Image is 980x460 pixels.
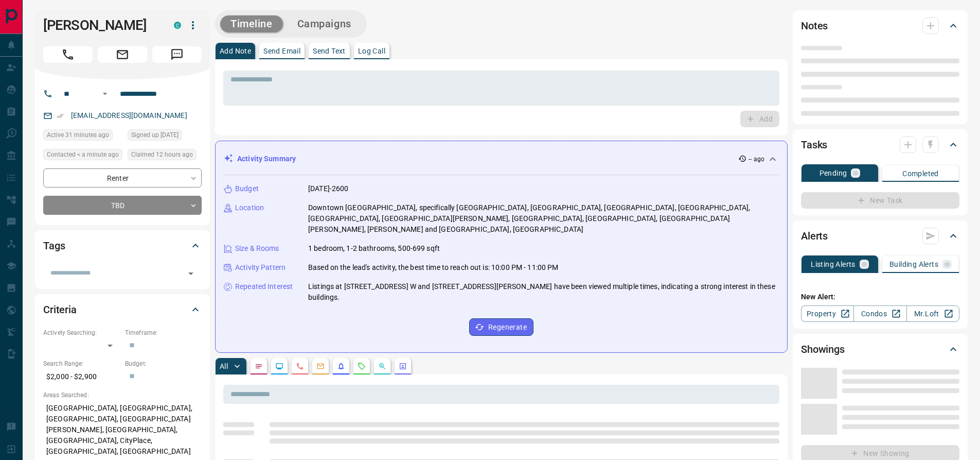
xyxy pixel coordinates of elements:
[399,362,407,370] svg: Agent Actions
[469,318,533,336] button: Regenerate
[287,15,362,32] button: Campaigns
[316,362,325,370] svg: Emails
[308,281,779,303] p: Listings at [STREET_ADDRESS] W and [STREET_ADDRESS][PERSON_NAME] have been viewed multiple times,...
[235,281,293,292] p: Repeated Interest
[801,305,854,322] a: Property
[235,183,259,194] p: Budget
[47,149,119,160] span: Contacted < a minute ago
[224,149,779,168] div: Activity Summary-- ago
[43,297,202,322] div: Criteria
[43,400,202,460] p: [GEOGRAPHIC_DATA], [GEOGRAPHIC_DATA], [GEOGRAPHIC_DATA], [GEOGRAPHIC_DATA][PERSON_NAME], [GEOGRAP...
[235,243,279,254] p: Size & Rooms
[313,47,346,55] p: Send Text
[43,233,202,258] div: Tags
[235,202,264,213] p: Location
[43,328,120,337] p: Actively Searching:
[275,362,283,370] svg: Lead Browsing Activity
[308,183,348,194] p: [DATE]-2600
[801,137,827,153] h2: Tasks
[128,149,202,163] div: Thu Aug 14 2025
[255,362,263,370] svg: Notes
[43,129,122,144] div: Fri Aug 15 2025
[57,112,64,120] svg: Email Verified
[43,390,202,400] p: Areas Searched:
[43,149,122,163] div: Fri Aug 15 2025
[801,292,959,302] p: New Alert:
[43,168,202,188] div: Renter
[131,149,193,160] span: Claimed 12 hours ago
[902,170,939,177] p: Completed
[263,47,300,55] p: Send Email
[43,17,158,33] h1: [PERSON_NAME]
[308,243,440,254] p: 1 bedroom, 1-2 bathrooms, 500-699 sqft
[801,228,828,244] h2: Alerts
[43,196,202,215] div: TBD
[43,368,120,385] p: $2,000 - $2,900
[128,129,202,144] div: Sun May 25 2025
[71,111,187,120] a: [EMAIL_ADDRESS][DOMAIN_NAME]
[220,15,283,32] button: Timeline
[43,301,77,318] h2: Criteria
[235,262,286,273] p: Activity Pattern
[889,261,938,268] p: Building Alerts
[220,363,228,370] p: All
[906,305,959,322] a: Mr.Loft
[378,362,386,370] svg: Opportunities
[801,18,828,34] h2: Notes
[819,169,847,177] p: Pending
[296,362,304,370] svg: Calls
[43,46,93,63] span: Call
[125,359,202,368] p: Budget:
[131,130,179,140] span: Signed up [DATE]
[152,46,202,63] span: Message
[98,46,147,63] span: Email
[184,266,198,281] button: Open
[801,341,845,357] h2: Showings
[237,154,296,164] p: Activity Summary
[801,337,959,362] div: Showings
[174,22,181,29] div: condos.ca
[811,261,856,268] p: Listing Alerts
[308,262,559,273] p: Based on the lead's activity, the best time to reach out is: 10:00 PM - 11:00 PM
[220,47,251,55] p: Add Note
[308,202,779,235] p: Downtown [GEOGRAPHIC_DATA], specifically [GEOGRAPHIC_DATA], [GEOGRAPHIC_DATA], [GEOGRAPHIC_DATA],...
[47,130,109,140] span: Active 31 minutes ago
[801,224,959,248] div: Alerts
[43,237,65,254] h2: Tags
[358,362,366,370] svg: Requests
[358,47,385,55] p: Log Call
[43,359,120,368] p: Search Range:
[853,305,906,322] a: Condos
[749,155,764,164] p: -- ago
[125,328,202,337] p: Timeframe:
[801,132,959,157] div: Tasks
[801,13,959,38] div: Notes
[337,362,345,370] svg: Listing Alerts
[99,88,111,100] button: Open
